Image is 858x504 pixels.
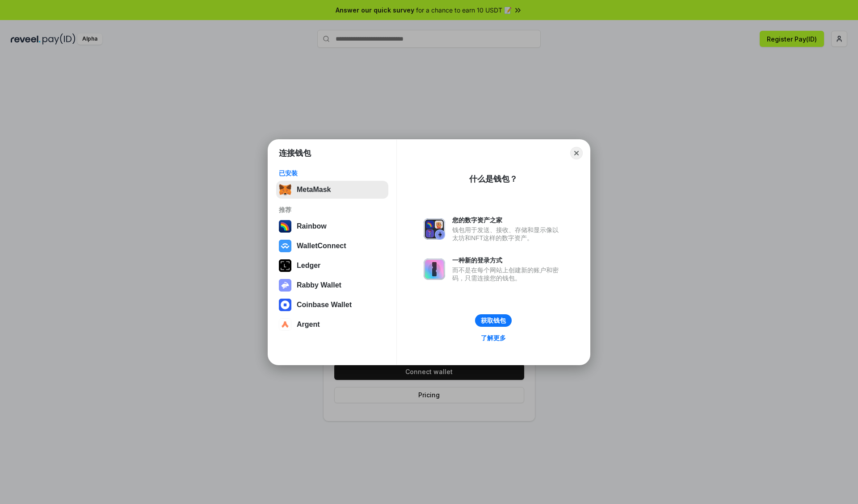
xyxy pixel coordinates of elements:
[475,314,512,327] button: 获取钱包
[452,226,563,242] div: 钱包用于发送、接收、存储和显示像以太坊和NFT这样的数字资产。
[297,281,341,289] div: Rabby Wallet
[297,222,327,230] div: Rainbow
[276,257,388,275] button: Ledger
[279,220,291,233] img: svg+xml,%3Csvg%20width%3D%22120%22%20height%3D%22120%22%20viewBox%3D%220%200%20120%20120%22%20fil...
[452,266,563,282] div: 而不是在每个网站上创建新的账户和密码，只需连接您的钱包。
[279,183,291,196] img: svg+xml,%3Csvg%20fill%3D%22none%22%20height%3D%2233%22%20viewBox%3D%220%200%2035%2033%22%20width%...
[279,240,291,252] img: svg+xml,%3Csvg%20width%3D%2228%22%20height%3D%2228%22%20viewBox%3D%220%200%2028%2028%22%20fill%3D...
[279,318,291,331] img: svg+xml,%3Csvg%20width%3D%2228%22%20height%3D%2228%22%20viewBox%3D%220%200%2028%2028%22%20fill%3D...
[297,321,320,329] div: Argent
[297,262,320,270] div: Ledger
[276,316,388,333] button: Argent
[481,317,506,325] div: 获取钱包
[452,256,563,264] div: 一种新的登录方式
[475,332,511,344] a: 了解更多
[279,169,386,177] div: 已安装
[276,181,388,199] button: MetaMask
[276,217,388,235] button: Rainbow
[424,258,445,280] img: svg+xml,%3Csvg%20xmlns%3D%22http%3A%2F%2Fwww.w3.org%2F2000%2Fsvg%22%20fill%3D%22none%22%20viewBox...
[276,237,388,255] button: WalletConnect
[570,147,583,159] button: Close
[469,174,517,184] div: 什么是钱包？
[481,334,506,342] div: 了解更多
[297,301,352,309] div: Coinbase Wallet
[297,242,346,250] div: WalletConnect
[279,206,386,214] div: 推荐
[279,259,291,272] img: svg+xml,%3Csvg%20xmlns%3D%22http%3A%2F%2Fwww.w3.org%2F2000%2Fsvg%22%20width%3D%2228%22%20height%3...
[424,218,445,240] img: svg+xml,%3Csvg%20xmlns%3D%22http%3A%2F%2Fwww.w3.org%2F2000%2Fsvg%22%20fill%3D%22none%22%20viewBox...
[279,148,311,158] h1: 连接钱包
[452,216,563,224] div: 您的数字资产之家
[279,299,291,311] img: svg+xml,%3Csvg%20width%3D%2228%22%20height%3D%2228%22%20viewBox%3D%220%200%2028%2028%22%20fill%3D...
[279,279,291,292] img: svg+xml,%3Csvg%20xmlns%3D%22http%3A%2F%2Fwww.w3.org%2F2000%2Fsvg%22%20fill%3D%22none%22%20viewBox...
[276,276,388,294] button: Rabby Wallet
[276,296,388,314] button: Coinbase Wallet
[297,186,331,194] div: MetaMask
